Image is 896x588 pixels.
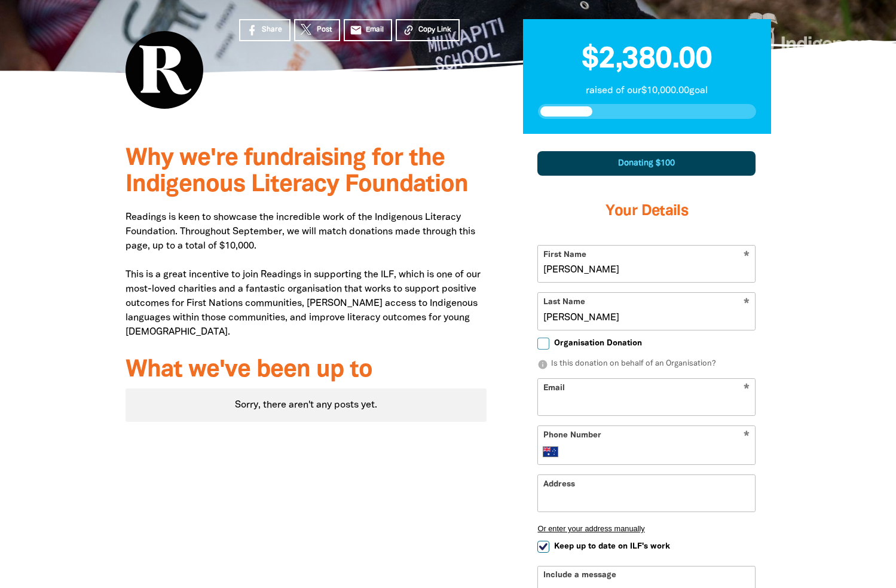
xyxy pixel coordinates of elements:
p: Readings is keen to showcase the incredible work of the Indigenous Literacy Foundation. Throughou... [126,210,487,339]
h3: Your Details [537,188,756,235]
span: Keep up to date on ILF's work [554,541,670,552]
a: emailEmail [344,19,393,41]
div: Donating $100 [537,151,756,176]
span: Post [317,24,332,35]
span: $2,380.00 [582,46,712,73]
button: Copy Link [396,19,460,41]
span: Share [262,24,282,35]
span: Email [366,24,384,35]
i: Required [744,431,750,442]
span: Why we're fundraising for the Indigenous Literacy Foundation [126,148,468,196]
span: Organisation Donation [554,338,642,349]
p: Is this donation on behalf of an Organisation? [537,359,756,370]
div: Sorry, there aren't any posts yet. [126,388,487,422]
div: Paginated content [126,388,487,422]
a: Post [294,19,340,41]
input: Organisation Donation [537,338,549,350]
span: Copy Link [418,24,451,35]
input: Keep up to date on ILF's work [537,541,549,553]
i: info [537,359,548,370]
i: email [350,24,362,36]
p: raised of our $10,000.00 goal [538,84,756,98]
h3: What we've been up to [126,357,487,384]
a: Share [239,19,290,41]
button: Or enter your address manually [537,524,756,533]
